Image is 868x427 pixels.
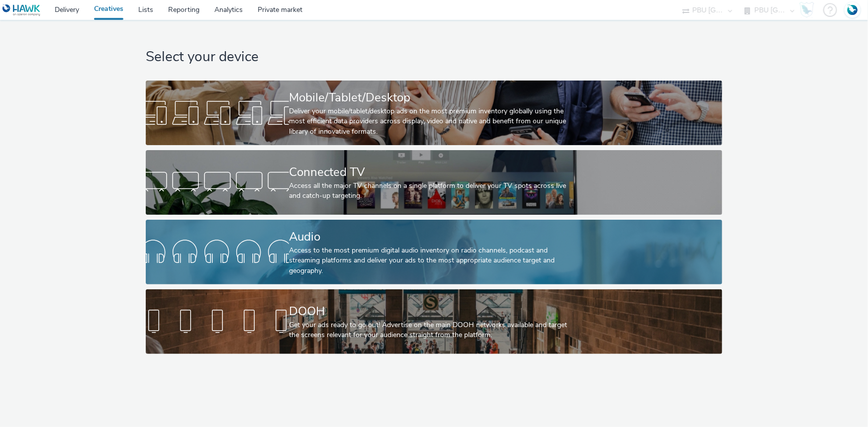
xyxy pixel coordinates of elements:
h1: Select your device [146,48,722,67]
a: AudioAccess to the most premium digital audio inventory on radio channels, podcast and streaming ... [146,220,722,284]
div: Access to the most premium digital audio inventory on radio channels, podcast and streaming platf... [289,246,575,276]
div: DOOH [289,303,575,320]
a: Connected TVAccess all the major TV channels on a single platform to deliver your TV spots across... [146,150,722,215]
div: Connected TV [289,164,575,181]
img: undefined Logo [2,4,41,16]
a: Mobile/Tablet/DesktopDeliver your mobile/tablet/desktop ads on the most premium inventory globall... [146,81,722,145]
div: Audio [289,228,575,246]
div: Deliver your mobile/tablet/desktop ads on the most premium inventory globally using the most effi... [289,106,575,137]
div: Get your ads ready to go out! Advertise on the main DOOH networks available and target the screen... [289,320,575,341]
img: Account FR [845,2,860,17]
div: Access all the major TV channels on a single platform to deliver your TV spots across live and ca... [289,181,575,201]
div: Mobile/Tablet/Desktop [289,89,575,106]
a: DOOHGet your ads ready to go out! Advertise on the main DOOH networks available and target the sc... [146,289,722,354]
img: Hawk Academy [799,2,814,18]
a: Hawk Academy [799,2,818,18]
